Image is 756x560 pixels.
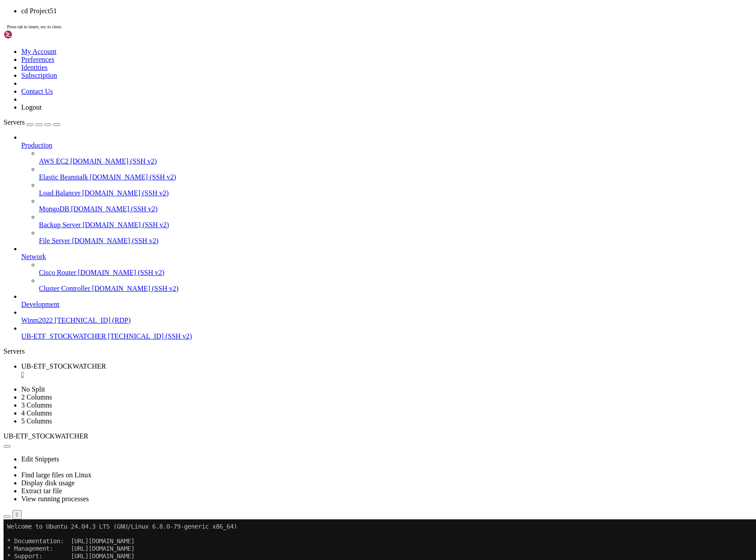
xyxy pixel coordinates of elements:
a: File Server [DOMAIN_NAME] (SSH v2) [39,237,752,245]
li: Development [21,293,752,309]
span: Servers [4,118,25,126]
span: [DOMAIN_NAME] (SSH v2) [90,173,177,181]
span: [DOMAIN_NAME] (SSH v2) [71,205,157,213]
span: ~ [74,231,78,238]
a: Identities [21,64,48,71]
li: Network [21,245,752,293]
span: [DOMAIN_NAME] (SSH v2) [92,285,179,292]
a: Subscription [21,72,57,79]
span: File Server [39,237,70,244]
li: Elastic Beanstalk [DOMAIN_NAME] (SSH v2) [39,165,752,181]
x-row: See [URL][DOMAIN_NAME] or run: sudo pro status [4,202,641,210]
x-row: Swap usage: 0% [4,84,641,92]
a: View running processes [21,495,89,503]
li: Backup Server [DOMAIN_NAME] (SSH v2) [39,213,752,229]
span: [TECHNICAL_ID] (RDP) [54,316,130,324]
div: Servers [4,347,752,355]
a: Extract tar file [21,487,62,495]
span: Development [21,301,59,308]
a: Logout [21,103,42,111]
a: Find large files on Linux [21,471,92,479]
li: MongoDB [DOMAIN_NAME] (SSH v2) [39,197,752,213]
div: (29, 31) [111,232,115,239]
a: UB-ETF_STOCKWATCHER [21,362,752,378]
x-row: Processes: 141 [4,92,641,99]
li: AWS EC2 [DOMAIN_NAME] (SSH v2) [39,149,752,165]
span: [DOMAIN_NAME] (SSH v2) [72,237,159,244]
span: UB-ETF_STOCKWATCHER [21,332,106,340]
a: Load Balancer [DOMAIN_NAME] (SSH v2) [39,189,752,197]
a: 2 Columns [21,393,52,401]
a: 3 Columns [21,401,52,409]
li: File Server [DOMAIN_NAME] (SSH v2) [39,229,752,245]
a: Display disk usage [21,479,75,487]
a: 5 Columns [21,417,52,425]
a: Contact Us [21,88,53,95]
a: 4 Columns [21,409,52,417]
x-row: * Management: [URL][DOMAIN_NAME] [4,26,641,33]
a: Network [21,253,752,261]
span: [TECHNICAL_ID] (SSH v2) [108,332,192,340]
a: Preferences [21,56,54,63]
x-row: IPv6 address for ens3: [TECHNICAL_ID] [4,114,641,121]
span: [DOMAIN_NAME] (SSH v2) [78,269,165,276]
span: Production [21,141,52,149]
x-row: Enable ESM Apps to receive additional future security updates. [4,194,641,202]
li: Production [21,133,752,245]
span: Cluster Controller [39,285,90,292]
a: No Split [21,385,45,393]
a: Edit Snippets [21,455,59,463]
x-row: 0 updates can be applied immediately. [4,180,641,187]
x-row: [URL][DOMAIN_NAME] [4,151,641,158]
x-row: just raised the bar for easy, resilient and secure K8s cluster deployment. [4,136,641,143]
a: Elastic Beanstalk [DOMAIN_NAME] (SSH v2) [39,173,752,181]
span: Cisco Router [39,269,76,276]
span: ubuntu@vps-d35ccc65 [4,231,71,238]
div:  [16,511,18,518]
a: Cisco Router [DOMAIN_NAME] (SSH v2) [39,269,752,277]
x-row: System load: 0.0 [4,62,641,70]
span: UB-ETF_STOCKWATCHER [21,362,106,370]
a:  [21,370,752,378]
x-row: Welcome to Ubuntu 24.04.3 LTS (GNU/Linux 6.8.0-79-generic x86_64) [4,4,641,11]
span: AWS EC2 [39,157,69,165]
button:  [12,510,22,519]
span: Load Balancer [39,189,81,197]
span: [DOMAIN_NAME] (SSH v2) [82,189,169,197]
x-row: IPv4 address for ens3: [TECHNICAL_ID] [4,107,641,114]
x-row: Usage of /: 27.7% of 76.45GB [4,70,641,77]
span: Elastic Beanstalk [39,173,88,181]
a: Cluster Controller [DOMAIN_NAME] (SSH v2) [39,285,752,293]
a: Servers [4,118,60,126]
span: Network [21,253,46,260]
span: Press tab to insert, esc to close. [7,24,62,29]
a: AWS EC2 [DOMAIN_NAME] (SSH v2) [39,157,752,165]
a: My Account [21,48,57,55]
span: MongoDB [39,205,69,213]
span: Backup Server [39,221,81,229]
x-row: System information as of [DATE] [4,48,641,55]
x-row: Users logged in: 0 [4,99,641,107]
x-row: * Support: [URL][DOMAIN_NAME] [4,33,641,41]
x-row: * Documentation: [URL][DOMAIN_NAME] [4,18,641,26]
a: Development [21,301,752,309]
a: Production [21,141,752,149]
span: Winm2022 [21,316,53,324]
a: MongoDB [DOMAIN_NAME] (SSH v2) [39,205,752,213]
span: [DOMAIN_NAME] (SSH v2) [83,221,169,229]
span: UB-ETF_STOCKWATCHER [4,432,88,440]
x-row: * Strictly confined Kubernetes makes edge and IoT secure. Learn how MicroK8s [4,129,641,136]
li: Cisco Router [DOMAIN_NAME] (SSH v2) [39,261,752,277]
li: UB-ETF_STOCKWATCHER [TECHNICAL_ID] (SSH v2) [21,324,752,340]
li: Cluster Controller [DOMAIN_NAME] (SSH v2) [39,277,752,293]
x-row: Expanded Security Maintenance for Applications is not enabled. [4,165,641,173]
a: Winm2022 [TECHNICAL_ID] (RDP) [21,316,752,324]
li: cd Project51 [21,7,752,15]
li: Load Balancer [DOMAIN_NAME] (SSH v2) [39,181,752,197]
a: UB-ETF_STOCKWATCHER [TECHNICAL_ID] (SSH v2) [21,332,752,340]
a: Backup Server [DOMAIN_NAME] (SSH v2) [39,221,752,229]
img: Shellngn [4,30,54,39]
x-row: Memory usage: 34% [4,77,641,84]
li: Winm2022 [TECHNICAL_ID] (RDP) [21,309,752,324]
